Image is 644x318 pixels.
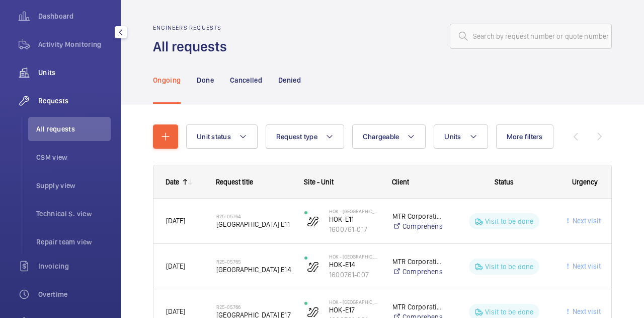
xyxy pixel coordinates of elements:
[38,261,111,271] span: Invoicing
[329,299,379,305] p: HOK - [GEOGRAPHIC_DATA]
[392,257,442,267] p: MTR Corporation Limited
[444,133,461,141] span: Units
[392,302,442,312] p: MTR Corporation Limited
[495,178,514,186] span: Status
[216,178,253,186] span: Request title
[434,124,488,149] button: Units
[166,178,179,186] div: Date
[485,262,534,272] p: Visit to be done
[38,289,111,299] span: Overtime
[153,37,233,56] h1: All requests
[307,261,319,273] img: escalator.svg
[307,306,319,318] img: escalator.svg
[216,219,291,229] span: [GEOGRAPHIC_DATA] E11
[38,11,111,21] span: Dashboard
[266,124,344,149] button: Request type
[571,217,601,225] span: Next visit
[329,208,379,214] p: HOK - [GEOGRAPHIC_DATA]
[36,237,111,247] span: Repair team view
[166,217,185,225] span: [DATE]
[329,253,379,260] p: HOK - [GEOGRAPHIC_DATA]
[329,305,379,315] p: HOK-E17
[36,124,111,134] span: All requests
[329,270,379,280] p: 1600761-007
[166,307,185,315] span: [DATE]
[38,96,111,106] span: Requests
[392,178,409,186] span: Client
[36,180,111,190] span: Supply view
[572,178,598,186] span: Urgency
[392,211,442,221] p: MTR Corporation Limited
[571,307,601,315] span: Next visit
[329,224,379,234] p: 1600761-017
[450,24,612,49] input: Search by request number or quote number
[352,124,426,149] button: Chargeable
[329,214,379,224] p: HOK-E11
[307,215,319,227] img: escalator.svg
[485,307,534,317] p: Visit to be done
[329,260,379,270] p: HOK-E14
[216,265,291,275] span: [GEOGRAPHIC_DATA] E14
[38,68,111,78] span: Units
[276,133,317,141] span: Request type
[36,209,111,219] span: Technical S. view
[496,124,553,149] button: More filters
[571,262,601,270] span: Next visit
[197,75,213,85] p: Done
[230,75,262,85] p: Cancelled
[304,178,334,186] span: Site - Unit
[153,75,181,85] p: Ongoing
[392,267,442,277] a: Comprehensive
[278,75,301,85] p: Denied
[216,259,291,265] h2: R25-05765
[38,39,111,49] span: Activity Monitoring
[392,221,442,231] a: Comprehensive
[186,124,258,149] button: Unit status
[216,304,291,310] h2: R25-05766
[507,133,543,141] span: More filters
[485,216,534,226] p: Visit to be done
[36,152,111,162] span: CSM view
[153,24,233,31] h2: Engineers requests
[166,262,185,270] span: [DATE]
[216,213,291,219] h2: R25-05764
[197,133,231,141] span: Unit status
[363,133,399,141] span: Chargeable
